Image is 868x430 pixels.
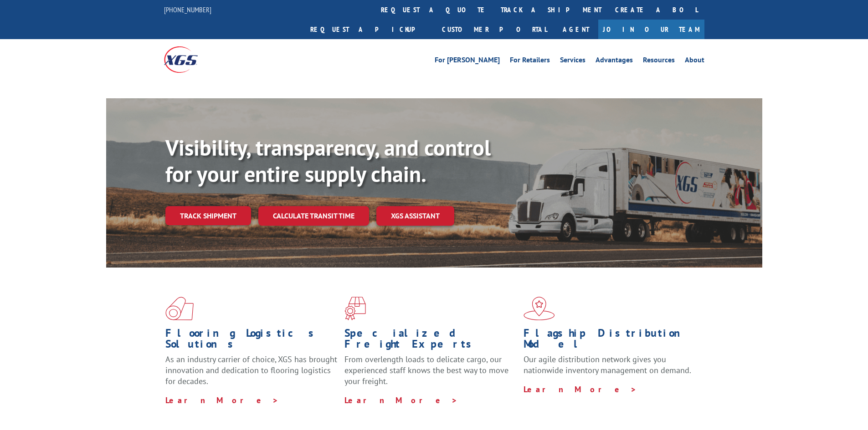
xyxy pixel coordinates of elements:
a: Advantages [596,56,633,66]
a: Services [560,56,586,66]
a: For [PERSON_NAME] [435,56,500,66]
img: xgs-icon-focused-on-flooring-red [344,297,366,320]
h1: Flagship Distribution Model [524,328,696,354]
a: Calculate transit time [258,206,369,226]
a: Track shipment [165,206,251,225]
a: Customer Portal [435,20,554,39]
p: From overlength loads to delicate cargo, our experienced staff knows the best way to move your fr... [344,354,517,395]
a: Learn More > [524,384,637,395]
a: Resources [643,56,675,66]
a: Request a pickup [303,20,435,39]
a: About [685,56,704,66]
a: Learn More > [344,395,458,405]
img: xgs-icon-flagship-distribution-model-red [524,297,555,320]
span: Our agile distribution network gives you nationwide inventory management on demand. [524,354,691,375]
a: Learn More > [165,395,279,405]
a: Agent [554,20,598,39]
img: xgs-icon-total-supply-chain-intelligence-red [165,297,194,320]
h1: Flooring Logistics Solutions [165,328,338,354]
span: As an industry carrier of choice, XGS has brought innovation and dedication to flooring logistics... [165,354,337,386]
a: [PHONE_NUMBER] [164,5,211,14]
a: For Retailers [510,56,550,66]
b: Visibility, transparency, and control for your entire supply chain. [165,133,491,188]
a: XGS ASSISTANT [376,206,454,226]
h1: Specialized Freight Experts [344,328,517,354]
a: Join Our Team [598,20,704,39]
